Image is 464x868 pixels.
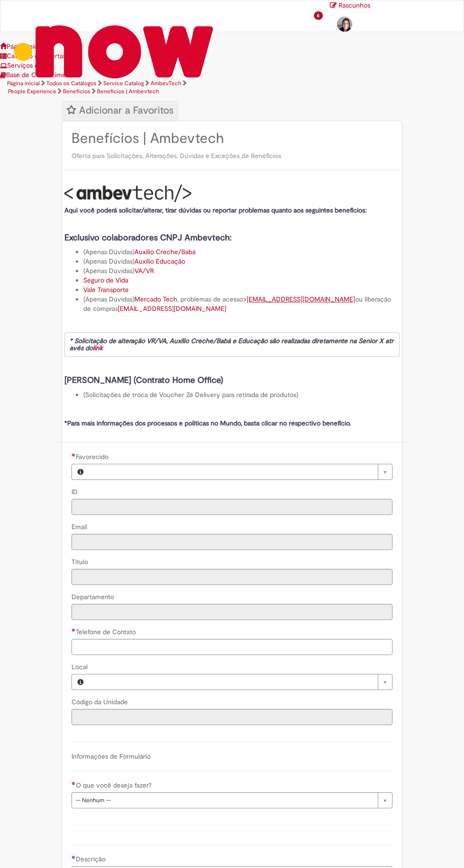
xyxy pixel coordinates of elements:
ul: Menu Cabeçalho [270,0,285,19]
ul: Menu Cabeçalho [242,0,256,19]
a: [EMAIL_ADDRESS][DOMAIN_NAME] [247,295,355,303]
a: Ir para a Homepage [0,0,228,29]
span: Adicionar a Favoritos [79,104,174,117]
label: Somente leitura - Email [71,522,89,531]
span: O que você deseja fazer? [76,781,153,789]
div: Oferta para Solicitações, Alterações, Dúvidas e Exceções de Benefícios [71,151,393,160]
span: Necessários [71,628,76,632]
a: Vale Transporte [83,285,129,294]
a: Requisições : 0 [228,0,242,19]
label: Somente leitura - Departamento [71,592,116,602]
li: (Apenas Dúvidas) , problemas de acesso> ou liberação de compras [83,294,400,313]
a: Mercado Tech [134,295,177,303]
a: Todos os Catálogos [46,80,97,87]
ul: Menu Cabeçalho [285,0,299,19]
a: Limpar campo Favorecido [89,464,392,479]
a: link [93,344,103,352]
strong: [PERSON_NAME] (Contrato Home Office) [64,375,223,386]
h2: Benefícios | Ambevtech [71,131,393,146]
li: (Apenas Dúvidas) [83,247,400,257]
input: Telefone de Contato [71,639,393,655]
strong: *Para mais informações dos processos e políticas no Mundo, basta clicar no respectivo benefício. [64,419,351,427]
span: Local [71,663,89,671]
label: Informações de Formulário [71,752,151,761]
span: Necessários [71,781,76,785]
label: Somente leitura - Título [71,557,90,567]
a: Favoritos : 6 [299,0,330,29]
ul: Menu Cabeçalho [228,0,242,19]
a: More : 4 [256,0,270,19]
input: Email [71,534,393,550]
a: Seguro de Vida [83,276,128,284]
strong: Exclusivo colaboradores CNPJ Ambevtech: [64,232,232,243]
ul: Trilhas de página [7,80,225,96]
a: VA/VR [134,266,154,275]
button: Adicionar a Favoritos [62,101,179,121]
a: No momento, sua lista de rascunhos tem 0 Itens [330,1,370,9]
a: Auxílio Educação [134,257,185,266]
a: AmbevTech [151,80,181,87]
a: Auxilio Creche/Babá [134,248,196,256]
a: Benefícios [63,88,90,95]
span: Telefone de Contato [76,628,138,636]
li: (Apenas Dúvidas) [83,266,400,275]
span: Somente leitura - Email [71,523,89,531]
label: Somente leitura - ID [71,487,80,496]
a: Service Catalog [103,80,144,87]
a: Limpar campo Local [89,674,392,690]
a: Página inicial [7,80,40,87]
span: Somente leitura - Código da Unidade [71,698,130,706]
li: (Apenas Dúvidas) [83,257,400,266]
ul: Menu Cabeçalho [299,0,330,29]
button: Favorecido, Visualizar este registro [72,464,89,479]
span: 6 [314,11,323,20]
li: (Solicitações de troca de Voucher Zé Delivery para retirada de produtos) [83,390,400,399]
em: * Solicitação de alteração VR/VA, Auxílio Creche/Babá e Educação são realizadas diretamente na Se... [70,337,393,352]
span: -- Nenhum -- [76,793,373,808]
input: Código da Unidade [71,709,393,725]
a: [EMAIL_ADDRESS][DOMAIN_NAME] [118,304,226,313]
a: People Experience [8,88,56,95]
span: Rascunhos [339,1,370,9]
strong: Aqui você poderá solicitar/alterar, tirar dúvidas ou reportar problemas quanto aos seguintes bene... [64,206,366,214]
a: Benefícios | Ambevtech [97,88,159,95]
img: ServiceNow [8,10,221,93]
ul: Menu Cabeçalho [256,0,270,19]
a: Despesas Corporativas : [242,0,256,19]
input: ID [71,499,393,515]
input: Título [71,569,393,585]
span: Somente leitura - Departamento [71,593,116,601]
label: Somente leitura - Código da Unidade [71,697,130,707]
span: Somente leitura - Título [71,558,90,566]
span: Somente leitura - ID [71,487,80,496]
span: Descrição [76,855,107,863]
span: Necessários [71,453,76,457]
span: Necessários [71,855,76,859]
span: Necessários - Favorecido [76,452,110,461]
button: Local, Visualizar este registro [72,674,89,690]
input: Departamento [71,604,393,620]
